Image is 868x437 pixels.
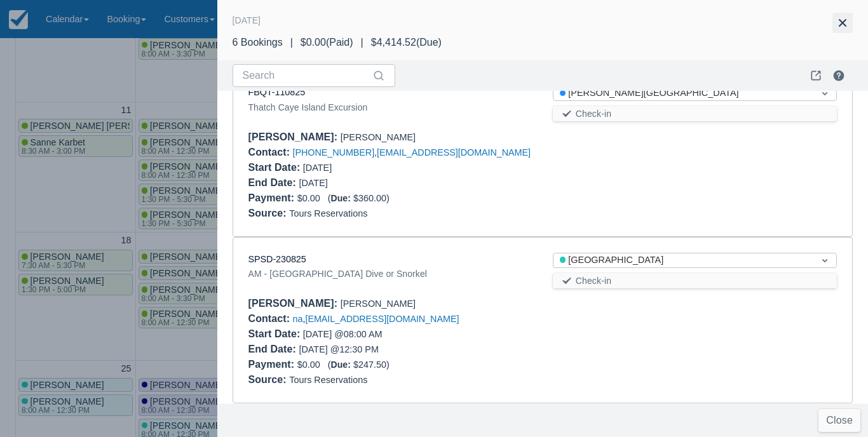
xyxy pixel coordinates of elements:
div: , [248,311,837,326]
div: [PERSON_NAME] : [248,298,341,309]
div: [DATE] [248,175,532,191]
div: Source : [248,374,290,385]
div: Source : [248,208,290,218]
div: Tours Reservations [248,372,837,387]
div: 6 Bookings [233,35,283,50]
span: ( $247.50 ) [328,360,390,370]
span: Dropdown icon [818,87,831,100]
div: [PERSON_NAME] [248,130,837,145]
a: [EMAIL_ADDRESS][DOMAIN_NAME] [305,314,459,324]
a: [EMAIL_ADDRESS][DOMAIN_NAME] [377,147,531,158]
div: Thatch Caye Island Excursion [248,100,532,115]
div: Contact : [248,313,293,324]
div: [DATE] [233,13,261,28]
a: SPSD-230825 [248,254,306,264]
div: Payment : [248,192,297,203]
a: na [293,314,303,324]
div: [PERSON_NAME] [248,296,837,311]
button: Close [818,409,860,432]
div: $0.00 ( Paid ) [301,35,353,50]
div: Contact : [248,147,293,158]
div: | [353,35,371,50]
div: Tours Reservations [248,206,837,221]
span: ( $360.00 ) [328,193,390,203]
div: Due: [331,193,353,203]
div: | [283,35,301,50]
span: Dropdown icon [818,254,831,267]
button: Check-in [553,106,837,121]
div: $0.00 [248,357,837,372]
a: [PHONE_NUMBER] [293,147,375,158]
div: AM - [GEOGRAPHIC_DATA] Dive or Snorkel [248,266,532,281]
a: FBQT-110825 [248,87,306,97]
div: Start Date : [248,328,303,339]
input: Search [243,64,370,87]
div: [GEOGRAPHIC_DATA] [560,253,807,267]
div: [DATE] @ 08:00 AM [248,326,532,342]
div: Start Date : [248,162,303,173]
button: Check-in [553,273,837,288]
div: $0.00 [248,191,837,206]
div: , [248,145,837,160]
div: End Date : [248,177,299,188]
div: [DATE] @ 12:30 PM [248,342,532,357]
div: Due: [331,360,353,370]
div: [PERSON_NAME][GEOGRAPHIC_DATA] [560,86,807,100]
div: [DATE] [248,160,532,175]
div: End Date : [248,344,299,354]
div: Payment : [248,359,297,370]
div: [PERSON_NAME] : [248,131,341,142]
div: $4,414.52 ( Due ) [371,35,442,50]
